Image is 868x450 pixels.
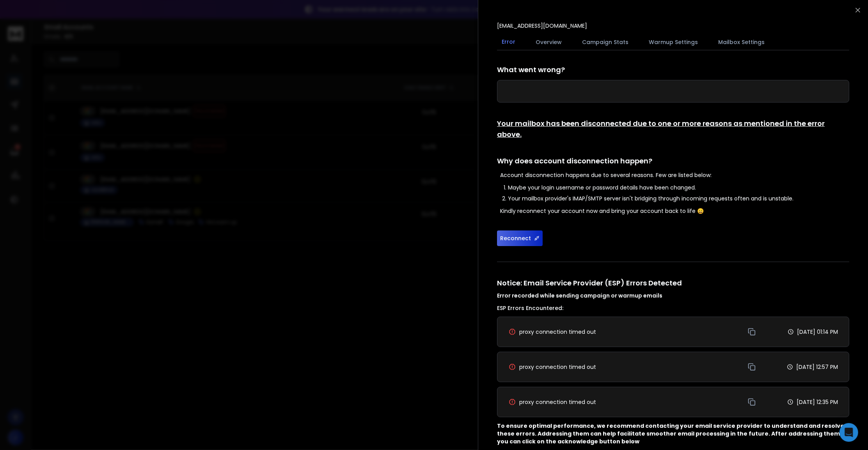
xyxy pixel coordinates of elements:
button: Overview [531,34,566,51]
p: [DATE] 12:57 PM [796,363,838,371]
h1: What went wrong? [497,64,849,75]
button: Campaign Stats [577,34,633,51]
h4: Error recorded while sending campaign or warmup emails [497,292,849,299]
h1: Notice: Email Service Provider (ESP) Errors Detected [497,278,849,299]
li: Your mailbox provider's IMAP/SMTP server isn't bridging through incoming requests often and is un... [508,195,849,202]
button: Warmup Settings [644,34,703,51]
p: [DATE] 01:14 PM [797,328,838,336]
p: [EMAIL_ADDRESS][DOMAIN_NAME] [497,22,587,30]
p: Account disconnection happens due to several reasons. Few are listed below: [500,171,849,179]
li: Maybe your login username or password details have been changed. [508,184,849,191]
button: Reconnect [497,230,543,246]
p: Kindly reconnect your account now and bring your account back to life 😄 [500,207,849,215]
button: Mailbox Settings [714,34,769,51]
span: proxy connection timed out [519,328,596,336]
h3: ESP Errors Encountered: [497,304,849,312]
span: proxy connection timed out [519,398,596,406]
h1: Your mailbox has been disconnected due to one or more reasons as mentioned in the error above. [497,118,849,140]
h1: Why does account disconnection happen? [497,156,849,167]
span: proxy connection timed out [519,363,596,371]
button: Error [497,33,520,51]
p: [DATE] 12:35 PM [797,398,838,406]
p: To ensure optimal performance, we recommend contacting your email service provider to understand ... [497,422,849,445]
div: Open Intercom Messenger [840,423,858,442]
